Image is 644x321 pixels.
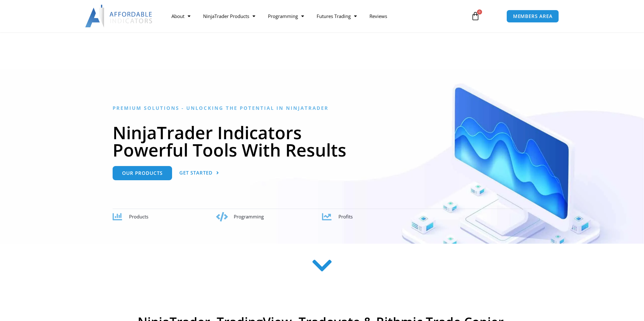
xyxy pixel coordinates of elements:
[513,14,553,19] span: MEMBERS AREA
[179,166,219,180] a: Get Started
[113,124,532,158] h1: NinjaTrader Indicators Powerful Tools With Results
[85,5,153,27] img: LogoAI | Affordable Indicators – NinjaTrader
[179,170,213,175] span: Get Started
[262,9,310,23] a: Programming
[129,213,148,220] span: Products
[506,10,559,23] a: MEMBERS AREA
[113,166,172,180] a: Our Products
[165,9,464,23] nav: Menu
[165,9,197,23] a: About
[197,9,262,23] a: NinjaTrader Products
[363,9,393,23] a: Reviews
[122,171,163,175] span: Our Products
[113,105,532,111] h6: Premium Solutions - Unlocking the Potential in NinjaTrader
[461,7,489,25] a: 0
[338,213,353,220] span: Profits
[234,213,264,220] span: Programming
[477,9,482,15] span: 0
[310,9,363,23] a: Futures Trading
